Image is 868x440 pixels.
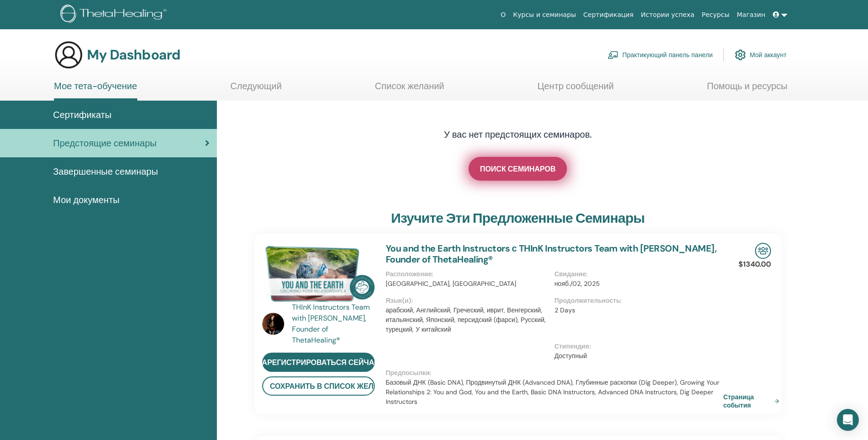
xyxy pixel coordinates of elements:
[374,129,662,140] h4: У вас нет предстоящих семинаров.
[386,306,549,334] p: арабский, Английский, Греческий, иврит, Венгерский, итальянский, Японский, персидский (фарси), Ру...
[555,269,718,279] p: Свидание :
[480,164,555,174] span: ПОИСК СЕМИНАРОВ
[837,409,859,431] div: Open Intercom Messenger
[386,378,723,407] p: Базовый ДНК (Basic DNA), Продвинутый ДНК (Advanced DNA), Глубинные раскопки (Dig Deeper), Growing...
[292,302,377,346] a: THInK Instructors Team with [PERSON_NAME], Founder of ThetaHealing®
[386,296,549,306] p: Язык(и) :
[87,47,180,63] h3: My Dashboard
[733,6,769,23] a: Магазин
[469,157,567,181] a: ПОИСК СЕМИНАРОВ
[555,342,718,351] p: Стипендия :
[608,45,712,65] a: Практикующий панель панели
[735,45,787,65] a: Мой аккаунт
[262,243,375,305] img: You and the Earth Instructors
[723,393,783,409] a: Страница события
[386,242,717,265] a: You and the Earth Instructors с THInK Instructors Team with [PERSON_NAME], Founder of ThetaHealing®
[555,279,718,289] p: нояб./02, 2025
[497,6,509,23] a: О
[53,165,158,178] span: Завершенные семинары
[230,80,281,98] a: Следующий
[386,269,549,279] p: Расположение :
[608,51,619,59] img: chalkboard-teacher.svg
[509,6,580,23] a: Курсы и семинары
[262,313,284,335] img: default.jpg
[386,279,549,289] p: [GEOGRAPHIC_DATA], [GEOGRAPHIC_DATA]
[257,358,379,367] span: зарегистрироваться сейчас
[537,80,614,98] a: Центр сообщений
[375,80,444,98] a: Список желаний
[739,259,771,270] p: $1340.00
[555,351,718,361] p: Доступный
[391,210,644,226] h3: Изучите эти предложенные семинары
[386,368,723,378] p: Предпосылки :
[755,243,771,259] img: In-Person Seminar
[555,306,718,315] p: 2 Days
[53,136,156,150] span: Предстоящие семинары
[555,296,718,306] p: Продолжительность :
[580,6,637,23] a: Сертификация
[53,193,119,207] span: Мои документы
[54,40,83,70] img: generic-user-icon.jpg
[735,47,746,63] img: cog.svg
[698,6,733,23] a: Ресурсы
[53,108,112,122] span: Сертификаты
[60,5,170,25] img: logo.png
[262,353,375,372] a: зарегистрироваться сейчас
[262,376,375,396] button: Сохранить в список желаний
[637,6,698,23] a: Истории успеха
[54,80,137,101] a: Мое тета-обучение
[707,80,787,98] a: Помощь и ресурсы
